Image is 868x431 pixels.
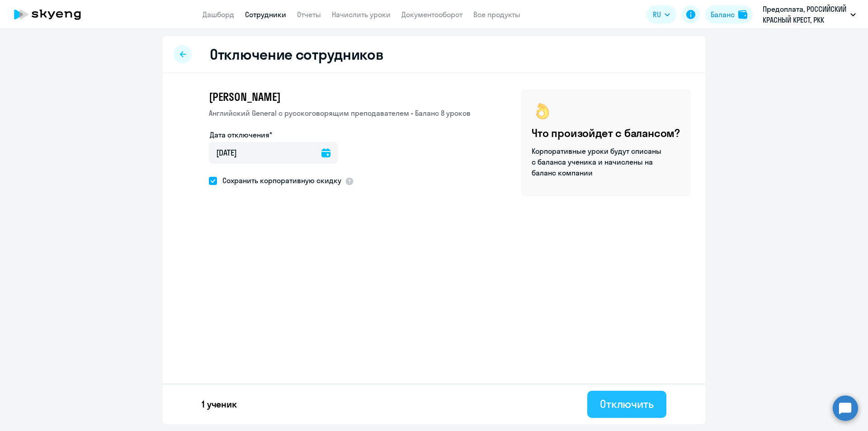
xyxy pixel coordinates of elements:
span: RU [653,9,661,20]
a: Сотрудники [245,10,286,19]
h4: Что произойдет с балансом? [532,126,680,140]
button: RU [646,5,676,24]
label: Дата отключения* [210,129,272,140]
p: Предоплата, РОССИЙСКИЙ КРАСНЫЙ КРЕСТ, РКК [763,4,847,25]
a: Начислить уроки [332,10,391,19]
a: Дашборд [203,10,234,19]
span: Сохранить корпоративную скидку [217,175,341,186]
button: Балансbalance [705,5,753,24]
img: ok [532,100,553,122]
div: Баланс [711,9,735,20]
input: дд.мм.гггг [209,142,338,164]
button: Отключить [587,391,666,418]
button: Предоплата, РОССИЙСКИЙ КРАСНЫЙ КРЕСТ, РКК [758,4,860,25]
img: balance [738,10,747,19]
p: Английский General с русскоговорящим преподавателем • Баланс 8 уроков [209,108,471,118]
p: 1 ученик [202,398,237,411]
a: Отчеты [297,10,321,19]
a: Все продукты [473,10,520,19]
p: Корпоративные уроки будут списаны с баланса ученика и начислены на баланс компании [532,146,663,178]
a: Документооборот [401,10,462,19]
span: [PERSON_NAME] [209,90,280,104]
div: Отключить [600,397,654,411]
h2: Отключение сотрудников [210,45,383,63]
